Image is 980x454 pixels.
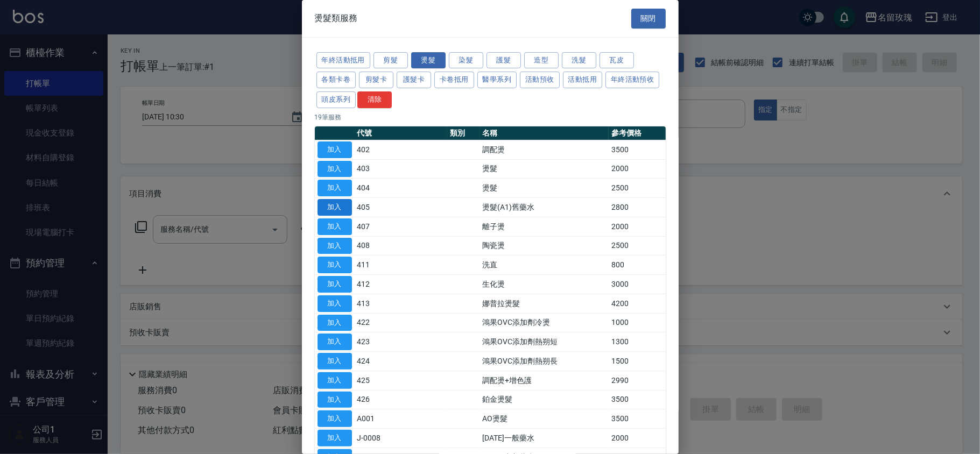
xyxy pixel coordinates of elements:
[609,294,666,313] td: 4200
[480,332,609,352] td: 鴻果OVC添加劑熱朔短
[316,91,356,108] button: 頭皮系列
[318,141,352,158] button: 加入
[411,52,446,69] button: 燙髮
[357,91,392,108] button: 清除
[609,126,666,140] th: 參考價格
[487,52,521,69] button: 護髮
[600,52,634,69] button: 瓦皮
[355,409,447,429] td: A001
[355,256,447,275] td: 411
[355,217,447,236] td: 407
[609,390,666,409] td: 3500
[480,352,609,371] td: 鴻果OVC添加劑熱朔長
[318,161,352,178] button: 加入
[609,217,666,236] td: 2000
[609,256,666,275] td: 800
[355,275,447,294] td: 412
[480,159,609,179] td: 燙髮
[355,313,447,332] td: 422
[609,313,666,332] td: 1000
[447,126,480,140] th: 類別
[355,159,447,179] td: 403
[316,72,356,88] button: 各類卡卷
[480,390,609,409] td: 鉑金燙髮
[318,353,352,370] button: 加入
[318,430,352,446] button: 加入
[609,409,666,429] td: 3500
[563,72,603,88] button: 活動抵用
[480,294,609,313] td: 娜普拉燙髮
[318,257,352,273] button: 加入
[355,126,447,140] th: 代號
[355,294,447,313] td: 413
[355,140,447,159] td: 402
[480,126,609,140] th: 名稱
[609,140,666,159] td: 3500
[355,429,447,448] td: J-0008
[318,295,352,312] button: 加入
[609,429,666,448] td: 2000
[480,313,609,332] td: 鴻果OVC添加劑冷燙
[480,236,609,256] td: 陶瓷燙
[609,179,666,198] td: 2500
[318,410,352,427] button: 加入
[316,52,370,69] button: 年終活動抵用
[609,332,666,352] td: 1300
[355,390,447,409] td: 426
[562,52,596,69] button: 洗髮
[477,72,517,88] button: 醫學系列
[520,72,560,88] button: 活動預收
[355,352,447,371] td: 424
[480,429,609,448] td: [DATE]一般藥水
[318,372,352,389] button: 加入
[315,112,666,122] p: 19 筆服務
[355,371,447,390] td: 425
[397,72,431,88] button: 護髮卡
[434,72,474,88] button: 卡卷抵用
[631,9,666,29] button: 關閉
[355,198,447,217] td: 405
[480,409,609,429] td: AO燙髮
[609,236,666,256] td: 2500
[318,238,352,254] button: 加入
[318,315,352,331] button: 加入
[355,179,447,198] td: 404
[524,52,559,69] button: 造型
[318,334,352,350] button: 加入
[318,180,352,196] button: 加入
[480,275,609,294] td: 生化燙
[318,218,352,235] button: 加入
[480,256,609,275] td: 洗直
[609,352,666,371] td: 1500
[480,217,609,236] td: 離子燙
[480,140,609,159] td: 調配燙
[609,371,666,390] td: 2990
[480,198,609,217] td: 燙髮(A1)舊藥水
[480,371,609,390] td: 調配燙+增色護
[605,72,659,88] button: 年終活動預收
[373,52,408,69] button: 剪髮
[315,13,358,24] span: 燙髮類服務
[318,276,352,293] button: 加入
[318,392,352,408] button: 加入
[449,52,483,69] button: 染髮
[359,72,393,88] button: 剪髮卡
[609,159,666,179] td: 2000
[318,199,352,216] button: 加入
[609,198,666,217] td: 2800
[480,179,609,198] td: 燙髮
[355,332,447,352] td: 423
[609,275,666,294] td: 3000
[355,236,447,256] td: 408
